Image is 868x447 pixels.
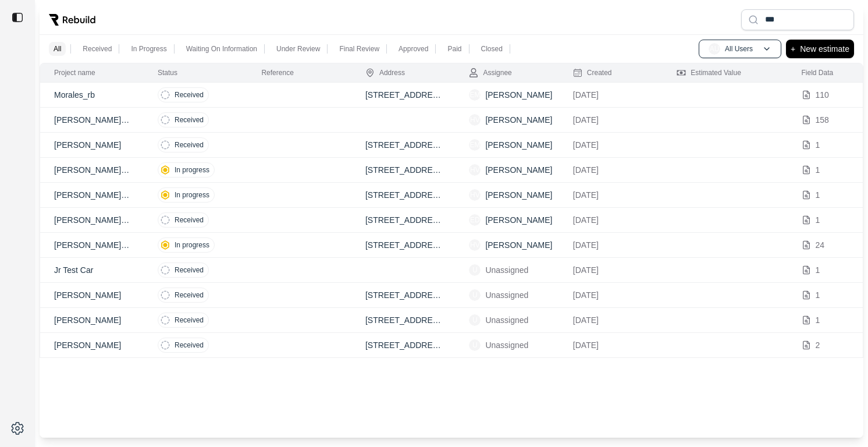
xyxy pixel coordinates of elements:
span: HV [469,114,481,126]
span: EM [469,139,481,151]
p: Unassigned [485,264,528,276]
p: 1 [816,189,820,201]
p: Paid [447,44,461,54]
td: [STREET_ADDRESS] [351,283,455,308]
p: [DATE] [573,89,649,101]
p: [DATE] [573,189,649,201]
p: [PERSON_NAME] [54,139,130,151]
td: [STREET_ADDRESS][PERSON_NAME] [351,183,455,208]
img: in-progress.svg [161,240,170,250]
p: [DATE] [573,214,649,226]
div: Field Data [802,68,834,77]
p: All Users [725,44,753,54]
td: [STREET_ADDRESS][PERSON_NAME] [351,208,455,233]
p: Received [83,44,112,54]
p: [PERSON_NAME] [485,189,552,201]
p: In progress [175,240,209,250]
p: Closed [481,44,503,54]
p: 1 [816,264,820,276]
p: Received [175,315,204,325]
p: [PERSON_NAME] [485,239,552,251]
p: [DATE] [573,239,649,251]
button: +New estimate [786,40,854,58]
p: [PERSON_NAME] [PERSON_NAME] [54,214,130,226]
p: Under Review [276,44,320,54]
div: Status [158,68,177,77]
p: 110 [816,89,829,101]
span: U [469,339,481,351]
p: Received [175,90,204,100]
p: 1 [816,314,820,326]
div: Created [573,68,612,77]
span: ED [469,214,481,226]
p: Approved [399,44,428,54]
p: [PERSON_NAME] [485,164,552,176]
img: Rebuild [49,14,95,26]
p: [PERSON_NAME] [54,339,130,351]
img: in-progress.svg [161,190,170,200]
p: Received [175,265,204,275]
p: Received [175,290,204,300]
span: U [469,264,481,276]
div: Reference [261,68,293,77]
p: [PERSON_NAME] Test [54,114,130,126]
span: U [469,314,481,326]
p: Jr Test Car [54,264,130,276]
p: Received [175,140,204,150]
p: In Progress [131,44,166,54]
p: [PERSON_NAME] [485,114,552,126]
p: Unassigned [485,339,528,351]
div: Estimated Value [677,68,741,77]
p: [DATE] [573,289,649,301]
p: [DATE] [573,139,649,151]
p: 1 [816,164,820,176]
p: [PERSON_NAME] [54,314,130,326]
p: [DATE] [573,164,649,176]
span: HV [469,164,481,176]
p: [PERSON_NAME] Rt [54,189,130,201]
p: Received [175,115,204,125]
td: [STREET_ADDRESS] [351,83,455,108]
p: 1 [816,139,820,151]
td: [STREET_ADDRESS][US_STATE] [351,333,455,358]
td: [STREET_ADDRESS] [351,133,455,158]
span: HV [469,189,481,201]
span: EM [469,89,481,101]
p: [PERSON_NAME] Test [54,164,130,176]
img: toggle sidebar [12,12,23,23]
p: [PERSON_NAME] [485,139,552,151]
p: Unassigned [485,314,528,326]
div: Project name [54,68,95,77]
div: Assignee [469,68,511,77]
p: 1 [816,214,820,226]
p: [PERSON_NAME] [485,89,552,101]
p: 1 [816,289,820,301]
img: in-progress.svg [161,165,170,175]
p: New estimate [800,42,849,56]
p: [DATE] [573,339,649,351]
p: [DATE] [573,264,649,276]
span: U [469,289,481,301]
td: [STREET_ADDRESS] [351,233,455,258]
p: [PERSON_NAME] Test [54,239,130,251]
p: Unassigned [485,289,528,301]
p: Received [175,340,204,350]
p: Morales_rb [54,89,130,101]
td: [STREET_ADDRESS] [351,308,455,333]
p: Waiting On Information [186,44,257,54]
p: [PERSON_NAME] [485,214,552,226]
p: Received [175,215,204,225]
p: [DATE] [573,114,649,126]
p: + [791,42,795,56]
p: All [54,44,61,54]
p: Final Review [339,44,379,54]
p: 24 [816,239,825,251]
span: AU [709,43,720,55]
p: In progress [175,190,209,200]
span: HV [469,239,481,251]
p: [PERSON_NAME] [54,289,130,301]
button: AUAll Users [699,40,781,58]
p: In progress [175,165,209,175]
p: 2 [816,339,820,351]
td: [STREET_ADDRESS][PERSON_NAME] [351,158,455,183]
